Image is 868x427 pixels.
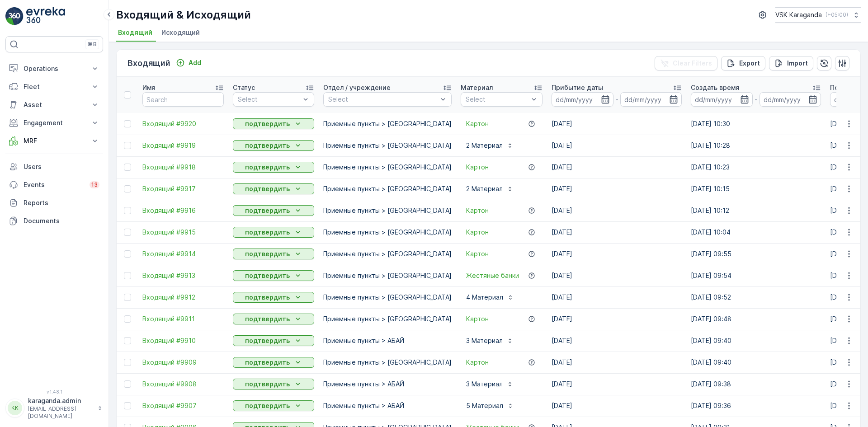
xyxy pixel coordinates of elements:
[124,207,131,214] div: Toggle Row Selected
[142,314,224,324] span: Входящий #9911
[245,119,290,128] p: подтвердить
[739,59,760,68] p: Export
[775,10,822,19] p: VSK Karaganda
[127,57,170,70] p: Входящий
[461,377,519,391] button: 3 Материал
[547,373,686,395] td: [DATE]
[142,249,224,258] a: Входящий #9914
[5,194,103,212] a: Reports
[142,380,224,389] span: Входящий #9908
[142,358,224,367] a: Входящий #9909
[5,96,103,114] button: Asset
[142,83,155,92] p: Имя
[686,135,826,156] td: [DATE] 10:28
[245,358,290,367] p: подтвердить
[547,265,686,286] td: [DATE]
[142,228,224,237] a: Входящий #9915
[686,265,826,286] td: [DATE] 09:54
[673,59,712,68] p: Clear Filters
[615,94,618,105] p: -
[245,206,290,215] p: подтвердить
[466,293,503,302] p: 4 Материал
[466,249,489,258] span: Картон
[466,314,489,324] a: Картон
[319,156,456,178] td: Приемные пункты > [GEOGRAPHIC_DATA]
[547,178,686,200] td: [DATE]
[323,83,391,92] p: Отдел / учреждение
[319,221,456,243] td: Приемные пункты > [GEOGRAPHIC_DATA]
[189,58,201,67] p: Add
[233,335,314,346] button: подтвердить
[245,184,290,193] p: подтвердить
[547,156,686,178] td: [DATE]
[142,184,224,193] a: Входящий #9917
[466,358,489,367] a: Картон
[319,135,456,156] td: Приемные пункты > [GEOGRAPHIC_DATA]
[124,229,131,236] div: Toggle Row Selected
[769,56,813,70] button: Import
[547,243,686,265] td: [DATE]
[24,180,84,189] p: Events
[319,308,456,330] td: Приемные пункты > [GEOGRAPHIC_DATA]
[319,265,456,286] td: Приемные пункты > [GEOGRAPHIC_DATA]
[552,83,603,92] p: Прибытие даты
[466,206,489,215] a: Картон
[233,183,314,194] button: подтвердить
[142,141,224,150] a: Входящий #9919
[233,249,314,259] button: подтвердить
[245,141,290,150] p: подтвердить
[233,314,314,324] button: подтвердить
[461,83,493,92] p: Материал
[655,56,717,70] button: Clear Filters
[721,56,765,70] button: Export
[461,399,519,413] button: 5 Материал
[686,156,826,178] td: [DATE] 10:23
[124,337,131,344] div: Toggle Row Selected
[8,401,22,415] div: KK
[245,271,290,280] p: подтвердить
[142,206,224,215] a: Входящий #9916
[28,405,93,420] p: [EMAIL_ADDRESS][DOMAIN_NAME]
[233,357,314,368] button: подтвердить
[245,401,290,410] p: подтвердить
[124,272,131,279] div: Toggle Row Selected
[172,57,205,68] button: Add
[547,330,686,352] td: [DATE]
[142,163,224,172] a: Входящий #9918
[118,28,152,37] span: Входящий
[245,380,290,389] p: подтвердить
[116,8,251,22] p: Входящий & Исходящий
[233,118,314,129] button: подтвердить
[5,158,103,176] a: Users
[142,119,224,128] span: Входящий #9920
[691,92,753,107] input: dd/mm/yyyy
[233,205,314,216] button: подтвердить
[233,379,314,389] button: подтвердить
[686,178,826,200] td: [DATE] 10:15
[461,290,519,305] button: 4 Материал
[124,380,131,388] div: Toggle Row Selected
[686,221,826,243] td: [DATE] 10:04
[238,95,300,104] p: Select
[466,271,519,280] span: Жестяные банки
[691,83,739,92] p: Создать время
[5,60,103,78] button: Operations
[24,82,85,91] p: Fleet
[547,221,686,243] td: [DATE]
[686,113,826,135] td: [DATE] 10:30
[826,11,848,19] p: ( +05:00 )
[245,249,290,258] p: подтвердить
[466,141,503,150] p: 2 Материал
[319,113,456,135] td: Приемные пункты > [GEOGRAPHIC_DATA]
[24,198,99,207] p: Reports
[547,200,686,221] td: [DATE]
[466,401,503,410] p: 5 Материал
[319,330,456,352] td: Приемные пункты > АБАЙ
[466,380,503,389] p: 3 Материал
[161,28,200,37] span: Исходящий
[466,184,503,193] p: 2 Материал
[142,401,224,410] span: Входящий #9907
[233,140,314,151] button: подтвердить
